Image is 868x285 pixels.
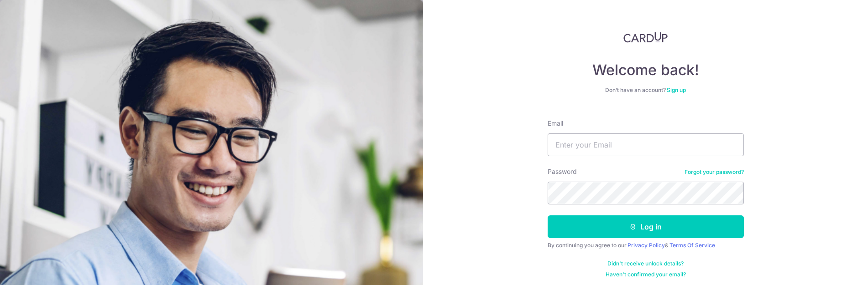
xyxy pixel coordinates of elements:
h4: Welcome back! [548,61,744,79]
label: Password [548,167,577,176]
a: Terms Of Service [669,242,715,249]
label: Email [548,119,563,128]
a: Privacy Policy [627,242,665,249]
div: By continuing you agree to our & [548,242,744,249]
a: Forgot your password? [685,168,744,176]
button: Log in [548,215,744,238]
a: Didn't receive unlock details? [607,260,684,267]
img: CardUp Logo [623,32,668,43]
input: Enter your Email [548,133,744,156]
a: Sign up [667,87,686,93]
div: Don’t have an account? [548,87,744,94]
a: Haven't confirmed your email? [606,271,686,278]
